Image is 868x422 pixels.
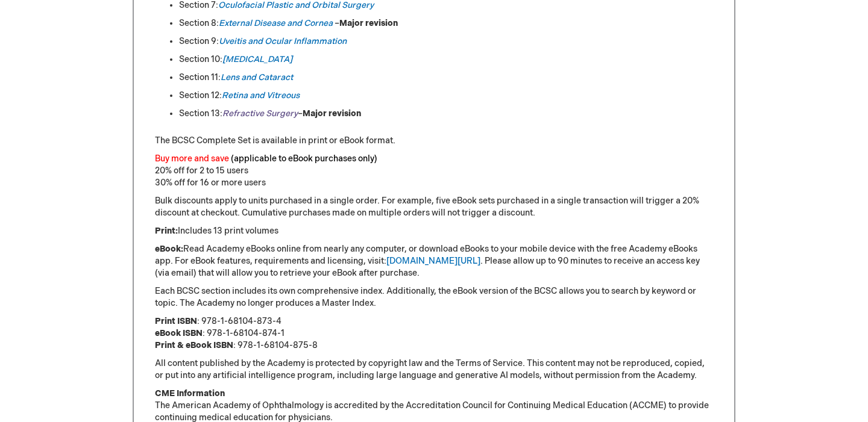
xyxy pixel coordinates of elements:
[231,154,377,164] font: (applicable to eBook purchases only)
[386,256,480,266] a: [DOMAIN_NAME][URL]
[155,225,713,237] p: Includes 13 print volumes
[155,388,225,399] strong: CME Information
[179,90,713,102] li: Section 12:
[219,36,347,46] a: Uveitis and Ocular Inflammation
[155,315,713,352] p: : 978-1-68104-873-4 : 978-1-68104-874-1 : 978-1-68104-875-8
[155,154,229,164] font: Buy more and save
[155,226,178,236] strong: Print:
[155,244,183,254] strong: eBook:
[155,358,713,382] p: All content published by the Academy is protected by copyright law and the Terms of Service. This...
[155,153,713,189] p: 20% off for 2 to 15 users 30% off for 16 or more users
[221,72,293,82] a: Lens and Cataract
[179,17,713,29] li: Section 8: –
[339,18,398,28] strong: Major revision
[155,243,713,279] p: Read Academy eBooks online from nearly any computer, or download eBooks to your mobile device wit...
[179,36,713,48] li: Section 9:
[222,108,298,119] a: Refractive Surgery
[222,90,300,101] a: Retina and Vitreous
[179,54,713,66] li: Section 10:
[155,340,233,350] strong: Print & eBook ISBN
[155,135,713,147] p: The BCSC Complete Set is available in print or eBook format.
[303,108,361,119] strong: Major revision
[155,328,203,338] strong: eBook ISBN
[155,285,713,309] p: Each BCSC section includes its own comprehensive index. Additionally, the eBook version of the BC...
[179,72,713,84] li: Section 11:
[179,108,713,120] li: Section 13: –
[222,54,292,64] a: [MEDICAL_DATA]
[155,316,197,326] strong: Print ISBN
[219,18,333,28] a: External Disease and Cornea
[155,195,713,219] p: Bulk discounts apply to units purchased in a single order. For example, five eBook sets purchased...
